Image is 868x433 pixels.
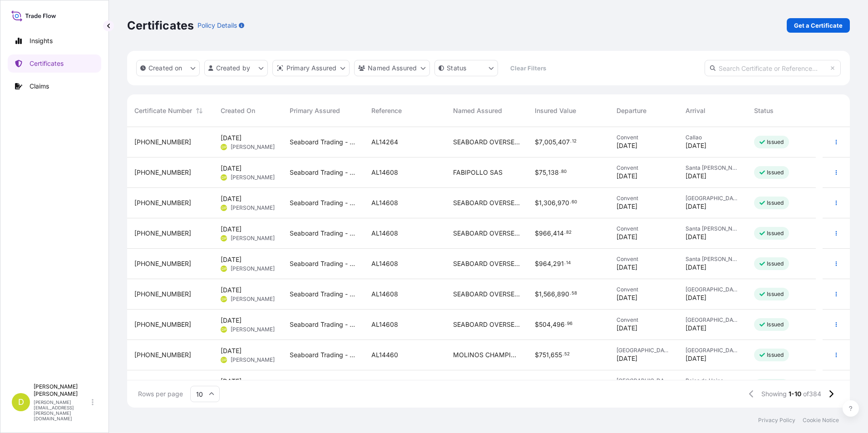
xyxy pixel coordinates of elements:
span: [PHONE_NUMBER] [134,350,191,359]
span: [PERSON_NAME] [231,235,275,242]
span: FABIPOLLO SAS [453,168,503,177]
span: Reference [371,106,402,115]
span: . [562,353,564,356]
span: 890 [557,291,569,297]
span: [GEOGRAPHIC_DATA] [686,316,740,324]
button: createdBy Filter options [204,60,268,76]
span: [DATE] [616,202,637,211]
span: [DATE] [686,293,706,302]
span: SEABOARD OVERSEAS [GEOGRAPHIC_DATA] SAS [453,290,520,299]
button: createdOn Filter options [136,60,200,76]
span: 60 [572,201,577,204]
span: SEABOARD OVERSEAS [GEOGRAPHIC_DATA] SAS [453,259,520,268]
p: Created by [216,64,251,73]
span: [DATE] [221,285,242,295]
span: AL14460 [371,350,398,359]
span: DP [222,355,227,364]
span: [DATE] [221,133,242,143]
span: MOLINOS CHAMPION MOCHASA S.A.S [453,350,520,359]
span: AL14608 [371,259,398,268]
span: Seaboard Trading - [GEOGRAPHIC_DATA] [290,229,357,238]
span: . [570,292,571,295]
span: $ [535,139,539,145]
a: Privacy Policy [758,417,795,424]
span: [PHONE_NUMBER] [134,168,191,177]
button: cargoOwner Filter options [354,60,430,76]
span: [DATE] [221,225,242,234]
span: Seaboard Trading - [GEOGRAPHIC_DATA] [290,259,357,268]
span: [DATE] [686,263,706,272]
span: [DATE] [686,232,706,241]
span: Convent [616,164,671,172]
a: Claims [8,77,101,95]
span: [DATE] [616,354,637,363]
span: SEABOARD OVERSEAS [GEOGRAPHIC_DATA] SAS [453,198,520,207]
span: [PERSON_NAME] [231,295,275,303]
span: 138 [548,169,559,176]
span: 504 [539,321,551,328]
p: Certificates [30,59,64,68]
button: Sort [194,105,205,116]
span: [PHONE_NUMBER] [134,320,191,329]
p: Issued [767,351,784,359]
span: 52 [564,353,570,356]
span: , [556,139,558,145]
p: Policy Details [197,21,237,30]
a: Certificates [8,54,101,73]
span: AL14264 [371,138,398,147]
span: 75 [539,169,546,176]
span: Rows per page [138,389,183,399]
p: Issued [767,199,784,207]
span: Convent [616,225,671,232]
span: Convent [616,134,671,141]
p: Status [447,64,466,73]
span: DP [222,295,227,304]
p: Issued [767,138,784,146]
span: DP [222,325,227,334]
span: 58 [572,292,577,295]
span: 407 [558,139,570,145]
span: [GEOGRAPHIC_DATA] [616,347,671,354]
span: SEABOARD OVERSEAS [GEOGRAPHIC_DATA] SAS [453,229,520,238]
p: Created on [148,64,182,73]
span: Seaboard Trading - [GEOGRAPHIC_DATA] [290,350,357,359]
span: SEABOARD OVERSEAS [GEOGRAPHIC_DATA] SAS [453,320,520,329]
p: [PERSON_NAME][EMAIL_ADDRESS][PERSON_NAME][DOMAIN_NAME] [34,399,90,421]
span: $ [535,321,539,328]
span: 96 [567,322,572,325]
span: 291 [553,261,564,267]
span: . [564,231,566,234]
span: [PERSON_NAME] [231,356,275,364]
span: [PERSON_NAME] [231,143,275,151]
span: [DATE] [686,324,706,333]
span: [DATE] [221,316,242,325]
span: [DATE] [616,324,637,333]
span: . [564,261,566,265]
span: D [18,398,24,407]
span: AL14608 [371,320,398,329]
span: [DATE] [686,354,706,363]
span: . [559,170,561,173]
span: 1 [539,291,542,297]
span: Santa [PERSON_NAME] [686,164,740,172]
span: [PHONE_NUMBER] [134,259,191,268]
span: [GEOGRAPHIC_DATA] [686,286,740,293]
span: , [556,200,557,206]
span: 970 [557,200,569,206]
span: [DATE] [686,141,706,150]
span: , [549,352,551,358]
span: 82 [566,231,572,234]
button: certificateStatus Filter options [434,60,498,76]
span: , [542,291,543,297]
span: Showing [761,389,787,399]
span: $ [535,169,539,176]
span: [PHONE_NUMBER] [134,138,191,147]
span: , [551,230,553,236]
span: [DATE] [686,202,706,211]
a: Cookie Notice [803,417,839,424]
span: [DATE] [221,194,242,203]
span: Bajos de Haina [686,377,740,384]
span: Convent [616,286,671,293]
span: 566 [543,291,555,297]
span: Certificate Number [134,106,192,115]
